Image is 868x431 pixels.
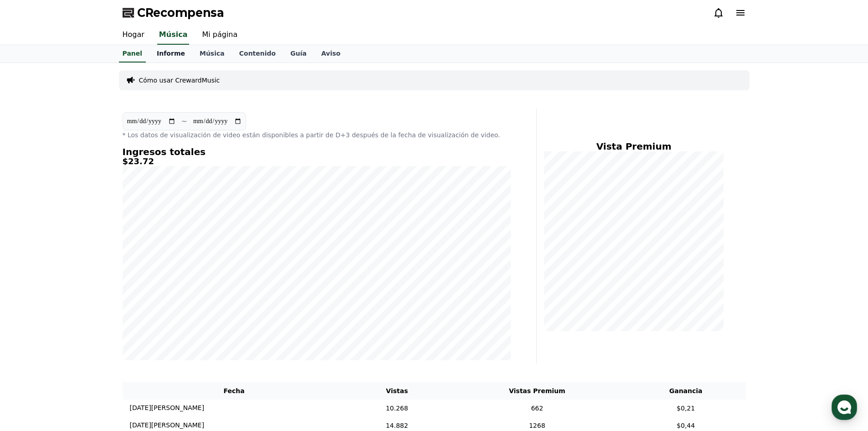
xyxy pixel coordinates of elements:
font: 10.268 [386,404,408,411]
font: 662 [531,404,543,411]
a: Messages [60,289,118,312]
font: Vistas Premium [509,387,565,395]
a: Panel [119,45,146,62]
font: Guía [290,50,307,57]
font: 14.882 [386,421,408,429]
font: $0,44 [677,421,695,429]
a: Informe [149,45,192,62]
font: Ingresos totales [123,146,206,157]
a: Hogar [115,26,152,45]
a: Música [157,26,190,45]
font: Panel [123,50,143,57]
font: Vistas [386,387,408,395]
font: Aviso [321,50,340,57]
a: Home [3,289,60,312]
a: Mi página [195,26,245,45]
font: CRecompensa [137,6,224,19]
font: $0,21 [677,404,695,411]
font: Música [200,50,225,57]
font: [DATE][PERSON_NAME] [130,404,205,411]
font: $23.72 [123,156,154,166]
font: Ganancia [669,387,703,395]
a: Settings [118,289,175,312]
font: Informe [157,50,185,57]
font: Mi página [202,30,237,39]
font: Fecha [223,387,244,395]
font: Contenido [239,50,276,57]
font: * Los datos de visualización de video están disponibles a partir de D+3 después de la fecha de vi... [123,131,500,139]
font: ~ [181,117,187,125]
a: Música [192,45,232,62]
font: Hogar [123,30,144,39]
a: Aviso [314,45,348,62]
font: 1268 [529,421,545,429]
span: Settings [135,303,157,310]
a: CRecompensa [123,5,224,20]
font: [DATE][PERSON_NAME] [130,421,205,429]
a: Cómo usar CrewardMusic [139,76,220,85]
span: Home [23,303,39,310]
font: Cómo usar CrewardMusic [139,77,220,84]
font: Vista Premium [596,141,672,152]
font: Música [159,30,188,39]
span: Messages [76,303,103,311]
a: Contenido [232,45,283,62]
a: Guía [283,45,314,62]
